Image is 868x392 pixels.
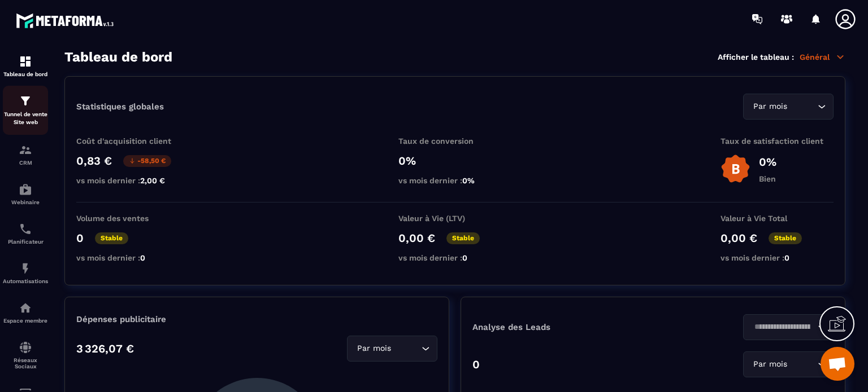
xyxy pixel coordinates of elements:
[76,102,164,112] p: Statistiques globales
[19,143,32,157] img: formation
[16,10,118,31] img: logo
[472,322,653,332] p: Analyse des Leads
[743,351,834,377] div: Search for option
[3,135,48,174] a: formationformationCRM
[19,183,32,196] img: automations
[759,174,776,183] p: Bien
[3,174,48,214] a: automationsautomationsWebinaire
[19,262,32,275] img: automations
[750,321,815,333] input: Search for option
[398,231,435,245] p: 0,00 €
[3,357,48,369] p: Réseaux Sociaux
[789,100,815,113] input: Search for option
[3,86,48,135] a: formationformationTunnel de vente Site web
[3,160,48,166] p: CRM
[76,253,189,262] p: vs mois dernier :
[76,231,84,245] p: 0
[3,278,48,284] p: Automatisations
[3,332,48,378] a: social-networksocial-networkRéseaux Sociaux
[347,336,437,362] div: Search for option
[95,232,128,244] p: Stable
[76,136,189,146] p: Coût d'acquisition client
[398,253,511,262] p: vs mois dernier :
[750,358,789,371] span: Par mois
[3,71,48,77] p: Tableau de bord
[393,342,419,355] input: Search for option
[76,314,437,324] p: Dépenses publicitaire
[743,94,834,120] div: Search for option
[759,155,776,169] p: 0%
[64,49,172,65] h3: Tableau de bord
[398,176,511,185] p: vs mois dernier :
[750,100,789,113] span: Par mois
[140,176,165,185] span: 2,00 €
[721,154,750,184] img: b-badge-o.b3b20ee6.svg
[19,94,32,108] img: formation
[789,358,815,371] input: Search for option
[19,222,32,236] img: scheduler
[3,111,48,126] p: Tunnel de vente Site web
[398,154,511,168] p: 0%
[76,214,189,223] p: Volume des ventes
[462,253,467,262] span: 0
[784,253,789,262] span: 0
[721,253,834,262] p: vs mois dernier :
[76,154,112,168] p: 0,83 €
[462,176,475,185] span: 0%
[3,46,48,86] a: formationformationTableau de bord
[3,239,48,245] p: Planificateur
[3,214,48,253] a: schedulerschedulerPlanificateur
[743,314,834,340] div: Search for option
[76,342,134,355] p: 3 326,07 €
[398,136,511,146] p: Taux de conversion
[769,232,802,244] p: Stable
[123,155,171,167] p: -58,50 €
[3,253,48,293] a: automationsautomationsAutomatisations
[19,55,32,68] img: formation
[3,199,48,205] p: Webinaire
[76,176,189,185] p: vs mois dernier :
[3,318,48,324] p: Espace membre
[446,232,480,244] p: Stable
[721,231,757,245] p: 0,00 €
[19,301,32,315] img: automations
[800,52,845,62] p: Général
[19,341,32,354] img: social-network
[354,342,393,355] span: Par mois
[398,214,511,223] p: Valeur à Vie (LTV)
[721,214,834,223] p: Valeur à Vie Total
[721,136,834,146] p: Taux de satisfaction client
[140,253,145,262] span: 0
[821,347,854,381] div: Ouvrir le chat
[718,52,794,61] p: Afficher le tableau :
[472,358,480,371] p: 0
[3,293,48,332] a: automationsautomationsEspace membre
